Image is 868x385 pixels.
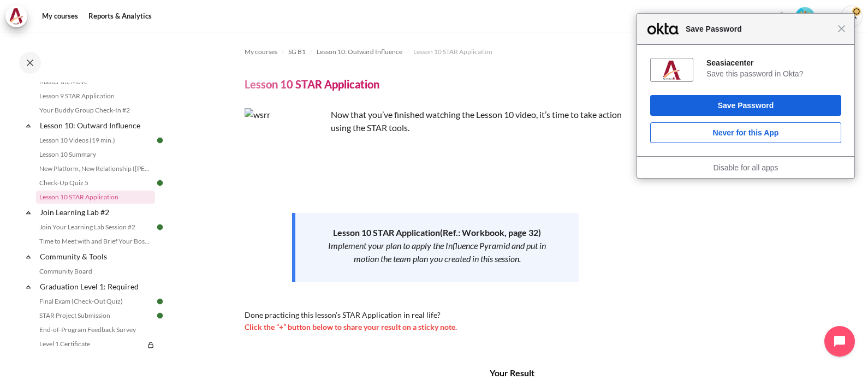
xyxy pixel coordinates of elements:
a: Community & Tools [38,249,155,264]
span: Close [837,25,846,33]
nav: Navigation bar [245,43,790,61]
button: Save Password [650,95,841,116]
a: Lesson 10 STAR Application [413,45,492,58]
a: Disable for all apps [713,163,778,172]
a: Lesson 10: Outward Influence [317,45,402,58]
img: wsrr [245,108,326,190]
a: User menu [841,5,863,27]
span: Now that you’ve finished watching the Lesson 10 video, it’s time to take action using the STAR to... [331,109,622,133]
a: STAR Project Submission [36,309,155,322]
span: PK [841,5,863,27]
img: Level #5 [795,7,815,26]
a: Graduation Level 1: Required [38,279,155,294]
p: Implement your plan to apply the Influence Pyramid and put in motion the team plan you created in... [315,239,559,265]
a: My courses [245,45,277,58]
span: Click the “+” button below to share your result on a sticky note. [245,322,457,331]
button: Never for this App [650,122,841,143]
img: Done [155,311,165,321]
span: My courses [245,47,277,57]
div: Show notification window with no new notifications [774,8,790,25]
a: Architeck Architeck [5,5,33,27]
a: Graduation Level 2: With Distinction [38,352,155,378]
a: Community Board [36,265,155,278]
img: Done [155,178,165,188]
span: SG B1 [288,47,306,57]
a: Lesson 9 STAR Application [36,90,155,103]
a: Time to Meet with and Brief Your Boss #2 [36,235,155,248]
a: Lesson 10 Summary [36,148,155,161]
span: Save Password [680,22,837,35]
a: Reports & Analytics [85,5,156,27]
span: Ref.: Workbook, page 32 [443,227,538,238]
a: Final Exam (Check-Out Quiz) [36,295,155,308]
div: Save this password in Okta? [706,69,841,79]
span: Collapse [23,207,34,218]
a: End-of-Program Feedback Survey [36,323,155,336]
a: Join Learning Lab #2 [38,205,155,220]
img: Done [155,222,165,232]
img: Done [155,135,165,145]
span: Lesson 10 STAR Application [413,47,492,57]
a: Level #5 [791,6,819,26]
span: Collapse [23,251,34,262]
a: Your Buddy Group Check-In #2 [36,104,155,117]
strong: ( ) [440,227,541,238]
h4: Lesson 10 STAR Application [245,77,379,91]
span: Collapse [23,120,34,131]
button: Languages [820,8,836,25]
img: AAAABklEQVQDAAAA7Qa00UP6AAAAAElFTkSuQmCC [663,61,680,80]
a: Level 1 Certificate [36,337,144,351]
a: SG B1 [288,45,306,58]
a: Lesson 10: Outward Influence [38,118,155,133]
a: My courses [38,5,82,27]
div: Seasiacenter [706,58,841,68]
span: Done practicing this lesson’s STAR Application in real life? [245,310,441,319]
a: New Platform, New Relationship ([PERSON_NAME]'s Story) [36,162,155,175]
strong: Lesson 10 STAR Application [333,227,440,238]
span: Lesson 10: Outward Influence [317,47,402,57]
span: Collapse [23,281,34,292]
h4: Your Result [245,366,780,380]
a: Join Your Learning Lab Session #2 [36,221,155,234]
a: Lesson 10 STAR Application [36,191,155,204]
div: Level #5 [795,6,815,26]
img: Done [155,297,165,306]
a: Check-Up Quiz 5 [36,176,155,189]
a: Lesson 10 Videos (19 min.) [36,134,155,147]
img: Architeck [9,8,24,25]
